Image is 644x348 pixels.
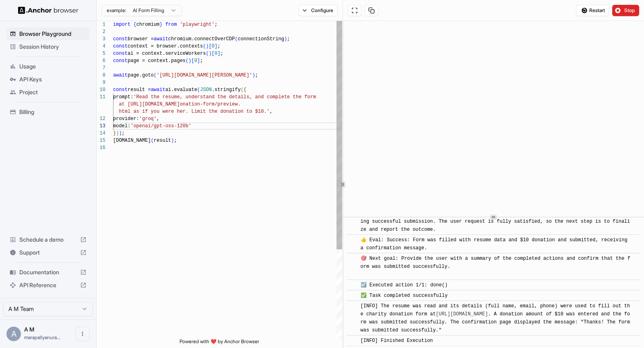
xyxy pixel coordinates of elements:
span: ) [119,130,122,136]
span: context = browser.contexts [128,43,203,49]
span: Usage [19,62,87,70]
div: 13 [97,122,105,130]
span: ai.evaluate [165,87,197,93]
span: ( [206,51,208,56]
span: { [133,22,136,27]
span: ) [188,58,191,64]
span: ; [217,43,220,49]
div: Session History [6,40,90,53]
span: ai = context.serviceWorkers [128,51,206,56]
span: await [113,72,128,78]
div: 1 [97,21,105,28]
span: marapallyanuraag@gmail.com [24,334,60,340]
span: Session History [19,43,87,51]
span: html as if you were her. Limit the donation to $10 [119,109,264,114]
span: 🎯 Next goal: Provide the user with a summary of the completed actions and confirm that the form w... [361,256,630,278]
span: const [113,36,128,42]
div: A [6,327,21,341]
span: Restart [589,7,605,14]
a: [URL][DOMAIN_NAME] [436,311,488,317]
span: onation-form/preview. [180,101,241,107]
span: result = [128,87,151,93]
span: JSON [200,87,212,93]
div: 3 [97,35,105,43]
span: example: [107,7,126,14]
span: ) [116,130,119,136]
div: Browser Playground [6,27,90,40]
span: Browser Playground [19,30,87,38]
span: ) [252,72,255,78]
span: ] [215,43,217,49]
div: 12 [97,115,105,122]
span: ​ [351,281,355,289]
div: Project [6,86,90,99]
span: ​ [351,337,355,345]
span: } [159,22,162,27]
span: Support [19,249,77,257]
span: 0 [194,58,197,64]
span: Project [19,88,87,96]
span: ; [200,58,203,64]
span: [DOMAIN_NAME] [113,138,151,143]
span: , [157,116,159,122]
span: ✅ Task completed successfully [361,293,448,298]
span: ( [186,58,188,64]
span: at [URL][DOMAIN_NAME] [119,101,180,107]
span: [ [209,43,212,49]
span: } [113,130,116,136]
span: connectionString [238,36,284,42]
span: lete the form [278,94,316,100]
div: 4 [97,43,105,50]
button: Copy session ID [365,5,378,16]
span: API Reference [19,281,77,289]
span: ) [206,43,208,49]
span: ( [151,138,154,143]
div: 8 [97,72,105,79]
span: 'Read the resume, understand the details, and comp [133,94,278,100]
span: ( [235,36,237,42]
span: result [154,138,171,143]
div: 11 [97,93,105,101]
span: ] [197,58,200,64]
div: 9 [97,79,105,86]
button: Stop [612,5,639,16]
div: Documentation [6,266,90,279]
span: ( [197,87,200,93]
span: provider: [113,116,139,122]
span: ( [241,87,244,93]
span: Documentation [19,268,77,276]
span: const [113,43,128,49]
span: page.goto [128,72,154,78]
span: [INFO] The resume was read and its details (full name, email, phone) were used to fill out the ch... [361,303,633,333]
div: 2 [97,28,105,35]
span: const [113,87,128,93]
span: 💡 Thinking: We have successfully extracted the resume details (full name, email, phone) and ident... [361,186,630,232]
span: ) [284,36,287,42]
span: .' [264,109,269,114]
span: Powered with ❤️ by Anchor Browser [180,338,259,348]
div: Usage [6,60,90,73]
div: Schedule a demo [6,233,90,246]
span: ☑️ Executed action 1/1: done() [361,282,448,288]
span: 'openai/gpt-oss-120b' [130,123,191,129]
span: ) [171,138,174,143]
span: prompt: [113,94,133,100]
span: ; [122,130,125,136]
span: ; [215,22,217,27]
span: ( [154,72,157,78]
div: 6 [97,57,105,64]
span: [ [191,58,194,64]
span: ; [220,51,223,56]
div: 10 [97,86,105,93]
button: Open menu [75,327,90,341]
span: ] [217,51,220,56]
span: 0 [212,43,215,49]
button: Open in full screen [348,5,361,16]
div: 5 [97,50,105,57]
span: ) [209,51,212,56]
span: ; [174,138,177,143]
span: [INFO] Finished Execution [361,338,433,344]
span: A M [24,326,34,333]
span: const [113,58,128,64]
span: 'playwright' [180,22,215,27]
